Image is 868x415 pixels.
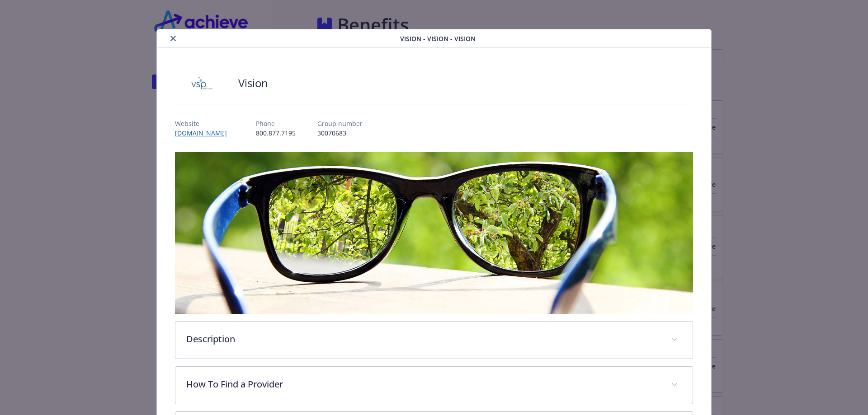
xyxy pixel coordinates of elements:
[175,322,693,359] div: Description
[175,129,234,137] a: [DOMAIN_NAME]
[400,34,476,43] span: Vision - Vision - Vision
[317,128,363,138] p: 30070683
[175,119,234,128] p: Website
[317,119,363,128] p: Group number
[186,332,660,346] p: Description
[186,378,660,391] p: How To Find a Provider
[238,75,268,91] h2: Vision
[175,367,693,404] div: How To Find a Provider
[256,119,296,128] p: Phone
[168,33,179,44] button: close
[175,70,229,97] img: Vision Service Plan
[175,152,693,314] img: banner
[256,128,296,138] p: 800.877.7195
